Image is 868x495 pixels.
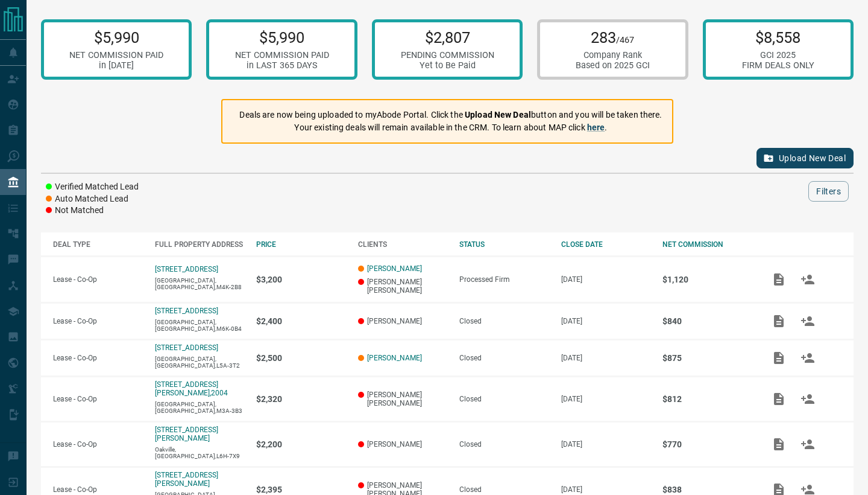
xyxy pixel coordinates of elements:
p: $2,807 [401,28,494,46]
div: in [DATE] [69,60,163,71]
p: [DATE] [561,317,651,325]
a: [PERSON_NAME] [367,264,422,273]
span: Match Clients [793,275,822,283]
span: Add / View Documents [764,275,793,283]
span: Add / View Documents [764,316,793,325]
div: Closed [459,485,549,494]
p: $1,120 [662,275,752,284]
span: Add / View Documents [764,439,793,448]
div: Closed [459,317,549,325]
div: STATUS [459,240,549,249]
p: $2,395 [256,485,346,494]
a: [STREET_ADDRESS] [155,343,218,352]
div: Closed [459,354,549,362]
p: Oakville,[GEOGRAPHIC_DATA],L6H-7X9 [155,446,245,459]
span: Add / View Documents [764,394,793,403]
p: $840 [662,316,752,326]
p: [PERSON_NAME] [358,440,448,449]
span: /467 [616,35,634,45]
div: CLIENTS [358,240,448,249]
p: $812 [662,394,752,404]
span: Match Clients [793,353,822,362]
div: Processed Firm [459,275,549,284]
p: Lease - Co-Op [53,354,143,362]
div: Based on 2025 GCI [576,60,650,71]
a: here [587,123,605,132]
strong: Upload New Deal [465,110,531,120]
span: Add / View Documents [764,485,793,493]
p: $5,990 [69,28,163,46]
a: [STREET_ADDRESS][PERSON_NAME],2004 [155,380,228,397]
a: [STREET_ADDRESS][PERSON_NAME] [155,471,218,488]
p: $3,200 [256,275,346,284]
div: Closed [459,440,549,449]
a: [STREET_ADDRESS] [155,307,218,315]
li: Auto Matched Lead [46,193,139,205]
p: [GEOGRAPHIC_DATA],[GEOGRAPHIC_DATA],M4K-2B8 [155,277,245,290]
p: $2,400 [256,316,346,326]
div: NET COMMISSION PAID [69,50,163,60]
span: Match Clients [793,394,822,403]
p: [GEOGRAPHIC_DATA],[GEOGRAPHIC_DATA],L5A-3T2 [155,356,245,369]
li: Not Matched [46,205,139,217]
p: [DATE] [561,354,651,362]
p: Lease - Co-Op [53,317,143,325]
p: [DATE] [561,275,651,284]
div: DEAL TYPE [53,240,143,249]
p: [PERSON_NAME] [358,317,448,325]
p: $8,558 [742,28,814,46]
p: [GEOGRAPHIC_DATA],[GEOGRAPHIC_DATA],M6K-0B4 [155,319,245,332]
p: [DATE] [561,440,651,449]
p: [PERSON_NAME] [PERSON_NAME] [358,278,448,295]
a: [STREET_ADDRESS][PERSON_NAME] [155,426,218,442]
p: $2,500 [256,353,346,363]
div: CLOSE DATE [561,240,651,249]
div: GCI 2025 [742,50,814,60]
button: Filters [808,181,849,202]
span: Match Clients [793,439,822,448]
p: $5,990 [235,28,329,46]
span: Add / View Documents [764,353,793,362]
p: [PERSON_NAME] [PERSON_NAME] [358,391,448,407]
div: Company Rank [576,50,650,60]
div: FIRM DEALS ONLY [742,60,814,71]
div: Closed [459,395,549,403]
p: $2,200 [256,439,346,449]
p: $875 [662,353,752,363]
div: NET COMMISSION PAID [235,50,329,60]
p: [DATE] [561,485,651,494]
div: PENDING COMMISSION [401,50,494,60]
button: Upload New Deal [756,148,854,168]
p: Deals are now being uploaded to myAbode Portal. Click the button and you will be taken there. [239,109,662,121]
div: NET COMMISSION [662,240,752,249]
div: Yet to Be Paid [401,60,494,71]
p: Your existing deals will remain available in the CRM. To learn about MAP click . [239,121,662,134]
p: [GEOGRAPHIC_DATA],[GEOGRAPHIC_DATA],M3A-3B3 [155,401,245,414]
p: $770 [662,439,752,449]
div: in LAST 365 DAYS [235,60,329,71]
p: 283 [576,28,650,46]
a: [STREET_ADDRESS] [155,265,218,273]
span: Match Clients [793,316,822,325]
p: Lease - Co-Op [53,395,143,403]
div: PRICE [256,240,346,249]
span: Match Clients [793,485,822,493]
p: Lease - Co-Op [53,440,143,449]
p: Lease - Co-Op [53,275,143,284]
div: FULL PROPERTY ADDRESS [155,240,245,249]
p: $838 [662,485,752,494]
p: $2,320 [256,394,346,404]
a: [PERSON_NAME] [367,354,422,362]
p: [DATE] [561,395,651,403]
p: Lease - Co-Op [53,485,143,494]
li: Verified Matched Lead [46,181,139,193]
